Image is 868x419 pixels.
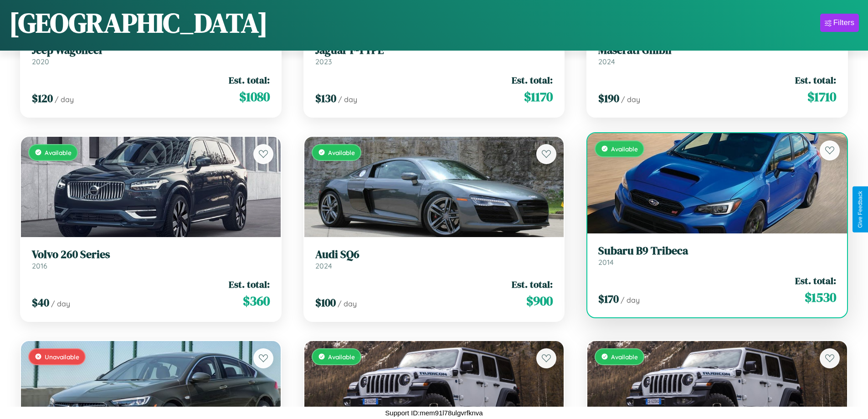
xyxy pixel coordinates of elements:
h1: [GEOGRAPHIC_DATA] [9,4,268,41]
span: / day [338,299,357,308]
span: Available [45,149,72,156]
h3: Jaguar F-TYPE [315,44,553,57]
span: Est. total: [795,274,836,287]
span: $ 190 [598,91,619,106]
span: $ 1710 [807,88,836,106]
span: Available [328,149,355,156]
span: $ 1170 [524,88,553,106]
a: Volvo 260 Series2016 [32,248,270,270]
span: $ 900 [526,292,553,310]
span: / day [338,95,357,104]
button: Filters [820,14,859,32]
h3: Maserati Ghibli [598,44,836,57]
h3: Subaru B9 Tribeca [598,244,836,258]
a: Maserati Ghibli2024 [598,44,836,66]
div: Give Feedback [857,191,863,228]
span: $ 40 [32,295,49,310]
span: $ 1530 [805,288,836,306]
span: Unavailable [45,353,79,361]
h3: Jeep Wagoneer [32,44,270,57]
span: $ 100 [315,295,336,310]
span: 2024 [598,57,615,66]
span: $ 170 [598,291,619,306]
span: / day [51,299,70,308]
span: 2023 [315,57,332,66]
span: 2020 [32,57,49,66]
span: / day [621,295,640,305]
a: Subaru B9 Tribeca2014 [598,244,836,267]
span: Est. total: [795,73,836,87]
span: / day [621,95,640,104]
span: $ 360 [243,292,270,310]
span: Est. total: [229,278,270,291]
h3: Volvo 260 Series [32,248,270,261]
span: Est. total: [512,73,553,87]
p: Support ID: mem91l78ulgvrfknva [385,407,483,419]
span: Available [611,353,638,361]
h3: Audi SQ6 [315,248,553,261]
span: 2024 [315,261,332,270]
span: 2014 [598,258,614,267]
span: Available [328,353,355,361]
span: $ 1080 [239,88,270,106]
span: Available [611,145,638,153]
span: Est. total: [229,73,270,87]
a: Jaguar F-TYPE2023 [315,44,553,66]
span: 2016 [32,261,47,270]
div: Filters [833,18,854,27]
span: $ 130 [315,91,336,106]
a: Audi SQ62024 [315,248,553,270]
span: $ 120 [32,91,53,106]
span: Est. total: [512,278,553,291]
span: / day [55,95,74,104]
a: Jeep Wagoneer2020 [32,44,270,66]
